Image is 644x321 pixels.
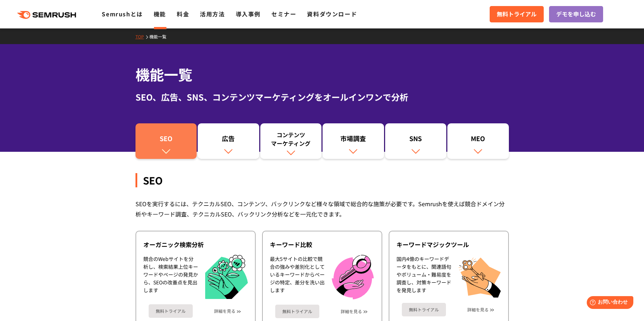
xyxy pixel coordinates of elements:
div: キーワード比較 [270,240,374,249]
img: オーガニック検索分析 [205,255,248,299]
a: 料金 [177,10,189,18]
a: 市場調査 [323,123,384,159]
span: デモを申し込む [556,10,596,19]
iframe: Help widget launcher [581,293,636,313]
a: セミナー [271,10,296,18]
a: 詳細を見る [214,309,235,314]
div: オーガニック検索分析 [143,240,248,249]
span: 無料トライアル [497,10,537,19]
a: SEO [135,123,197,159]
a: 機能 [154,10,166,18]
a: 資料ダウンロード [307,10,357,18]
img: キーワードマジックツール [458,255,501,298]
div: SEOを実行するには、テクニカルSEO、コンテンツ、バックリンクなど様々な領域で総合的な施策が必要です。Semrushを使えば競合ドメイン分析やキーワード調査、テクニカルSEO、バックリンク分析... [135,199,509,219]
a: 無料トライアル [490,6,544,22]
a: 広告 [198,123,259,159]
a: 詳細を見る [341,309,362,314]
div: SEO [135,173,509,187]
div: 国内4億のキーワードデータをもとに、関連語句やボリューム・難易度を調査し、対策キーワードを発見します [396,255,451,298]
div: SEO、広告、SNS、コンテンツマーケティングをオールインワンで分析 [135,91,509,103]
a: SNS [385,123,447,159]
div: 広告 [201,134,256,146]
img: キーワード比較 [332,255,374,299]
a: 機能一覧 [149,33,172,39]
div: 市場調査 [326,134,380,146]
div: キーワードマジックツール [396,240,501,249]
a: 導入事例 [236,10,261,18]
div: SEO [139,134,193,146]
div: MEO [451,134,505,146]
a: 無料トライアル [402,303,446,316]
a: デモを申し込む [549,6,603,22]
a: 活用方法 [200,10,225,18]
h1: 機能一覧 [135,64,509,85]
a: コンテンツマーケティング [260,123,322,159]
a: MEO [447,123,509,159]
a: TOP [135,33,149,39]
div: SNS [389,134,443,146]
a: 詳細を見る [467,307,489,312]
div: 競合のWebサイトを分析し、検索結果上位キーワードやページの発見から、SEOの改善点を見出します [143,255,198,299]
a: Semrushとは [102,10,143,18]
div: コンテンツ マーケティング [264,130,318,148]
a: 無料トライアル [275,305,319,318]
a: 無料トライアル [149,304,193,318]
div: 最大5サイトの比較で競合の強みや差別化としているキーワードからページの特定、差分を洗い出します [270,255,325,299]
